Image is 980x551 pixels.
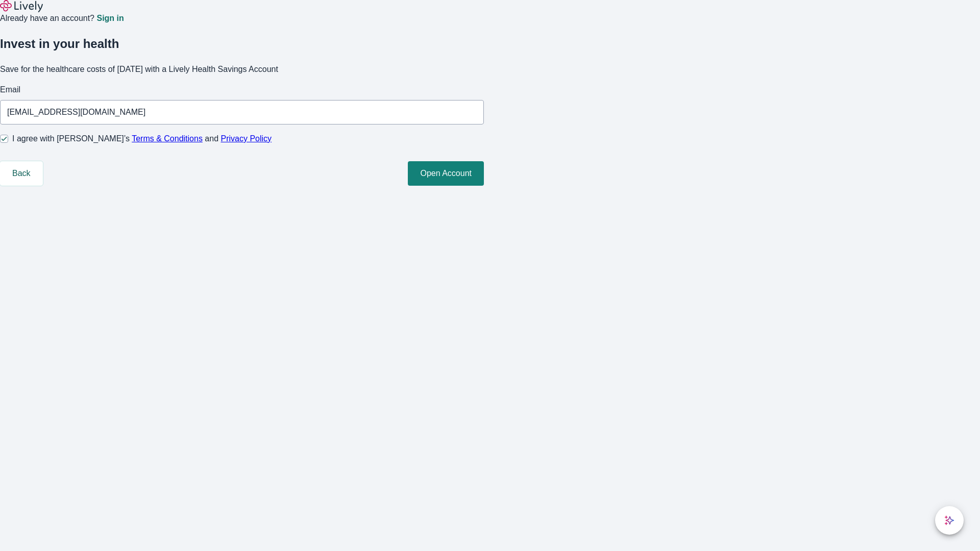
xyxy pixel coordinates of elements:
button: chat [935,506,964,535]
a: Privacy Policy [221,134,272,143]
svg: Lively AI Assistant [944,515,954,525]
a: Sign in [96,14,124,22]
a: Terms & Conditions [132,134,203,143]
button: Open Account [408,161,484,186]
span: I agree with [PERSON_NAME]’s and [12,133,272,145]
